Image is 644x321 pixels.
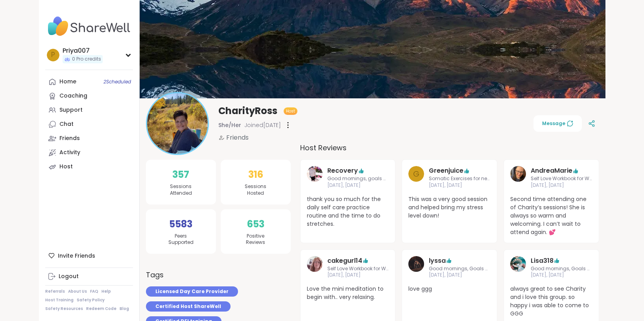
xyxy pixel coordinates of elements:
span: Positive Reviews [246,233,265,246]
a: Support [45,103,133,117]
a: Friends [45,131,133,146]
a: Host Training [45,297,74,303]
a: cakegurl14 [327,256,362,266]
img: CharityRoss [147,93,208,154]
a: lyssa [429,256,446,266]
img: cakegurl14 [307,256,323,272]
span: Friends [226,133,249,142]
span: G [413,168,419,180]
div: Invite Friends [45,249,133,263]
span: CharityRoss [218,105,277,117]
div: Chat [59,120,74,128]
a: AndreaMarie [531,166,572,175]
a: Help [101,289,111,294]
span: This was a very good session and helped bring my stress level down! [408,195,491,220]
a: Lisa318 [510,256,526,279]
span: Good mornings, goals and gratitude's [327,175,389,182]
button: Message [533,115,582,132]
a: About Us [68,289,87,294]
a: Blog [120,306,129,312]
a: Referrals [45,289,65,294]
a: Recovery [327,166,358,175]
span: [DATE], [DATE] [327,272,389,279]
span: P [51,50,55,60]
iframe: Spotlight [125,93,131,100]
a: G [408,166,424,189]
a: Lisa318 [531,256,554,266]
a: Recovery [307,166,323,189]
a: Safety Resources [45,306,83,312]
span: Joined [DATE] [244,121,281,129]
span: Good mornings, Goals and Gratitude's [531,266,592,272]
a: Redeem Code [86,306,116,312]
div: Priya007 [63,46,103,55]
a: Coaching [45,89,133,103]
img: AndreaMarie [510,166,526,182]
span: [DATE], [DATE] [531,182,592,189]
a: Activity [45,146,133,160]
img: Lisa318 [510,256,526,272]
a: FAQ [90,289,98,294]
h3: Tags [146,269,164,280]
div: Host [59,163,73,171]
span: 316 [248,168,263,182]
a: Greenjuice [429,166,463,175]
span: [DATE], [DATE] [531,272,592,279]
div: Home [59,78,76,86]
a: Safety Policy [77,297,105,303]
a: Logout [45,269,133,284]
span: Second time attending one of Charity’s sessions! She is always so warm and welcoming. I can’t wai... [510,195,592,236]
img: Recovery [307,166,323,182]
span: [DATE], [DATE] [429,272,491,279]
img: ShareWell Nav Logo [45,13,133,40]
a: Host [45,160,133,174]
div: Support [59,106,83,114]
div: Coaching [59,92,87,100]
a: Chat [45,117,133,131]
span: 357 [172,168,189,182]
div: Activity [59,149,80,157]
span: thank you so much for the daily self care practice routine and the time to do stretches. [307,195,389,228]
span: Message [542,120,573,127]
span: 0 Pro credits [72,56,101,63]
span: Certified Host ShareWell [155,303,221,310]
div: Friends [59,135,80,142]
span: Self Love Workbook for Women [327,266,389,272]
a: AndreaMarie [510,166,526,189]
span: Host [286,108,295,114]
span: [DATE], [DATE] [327,182,389,189]
span: She/Her [218,121,241,129]
span: Sessions Hosted [245,183,266,197]
img: lyssa [408,256,424,272]
span: always great to see Charity and i love this group. so happy i was able to come to GGG [510,285,592,318]
span: Self Love Workbook for Women [531,175,592,182]
span: Somatic Exercises for nervous system regulation [429,175,491,182]
span: Sessions Attended [170,183,192,197]
a: lyssa [408,256,424,279]
span: Peers Supported [168,233,194,246]
span: love ggg [408,285,491,293]
span: 5583 [169,217,192,231]
span: 653 [247,217,264,231]
a: Home2Scheduled [45,75,133,89]
span: Licensed Day Care Provider [155,288,229,295]
span: Good mornings, Goals and Gratitude's [429,266,491,272]
span: [DATE], [DATE] [429,182,491,189]
span: Love the mini meditation to begin with.. very relaxing. [307,285,389,301]
div: Logout [59,273,79,280]
a: cakegurl14 [307,256,323,279]
span: 2 Scheduled [103,79,131,85]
